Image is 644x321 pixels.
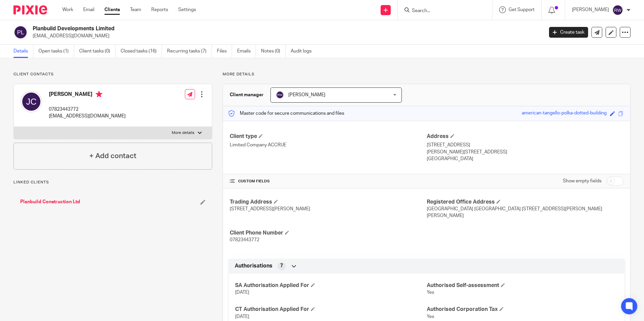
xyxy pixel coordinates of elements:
a: Notes (0) [261,45,286,58]
img: svg%3E [13,25,28,39]
a: Clients [104,6,120,13]
span: [DATE] [235,314,249,319]
a: Audit logs [291,45,317,58]
img: svg%3E [276,91,284,99]
a: Emails [237,45,256,58]
p: [EMAIL_ADDRESS][DOMAIN_NAME] [49,113,126,119]
p: More details [223,72,631,77]
h4: CUSTOM FIELDS [230,179,426,184]
h4: Address [427,133,623,140]
h4: Client type [230,133,426,140]
i: Primary [96,91,102,98]
h4: Trading Address [230,199,426,206]
span: Yes [427,314,434,319]
p: [PERSON_NAME] [572,6,609,13]
a: Client tasks (0) [79,45,116,58]
h4: Registered Office Address [427,199,623,206]
p: More details [172,130,194,136]
img: svg%3E [612,5,623,15]
a: Open tasks (1) [38,45,74,58]
h4: Authorised Corporation Tax [427,306,618,313]
p: Client contacts [13,72,212,77]
p: [EMAIL_ADDRESS][DOMAIN_NAME] [33,33,539,39]
img: Pixie [13,5,47,14]
span: [PERSON_NAME] [288,93,325,97]
span: 7 [280,262,283,269]
a: Reports [151,6,168,13]
span: Get Support [509,7,535,12]
span: Yes [427,290,434,295]
a: Recurring tasks (7) [167,45,212,58]
h4: Client Phone Number [230,229,426,237]
p: Limited Company ACCRUE [230,142,426,148]
input: Search [411,8,472,14]
span: Authorisations [235,262,272,270]
p: 07823443772 [49,106,126,113]
h4: Authorised Self-assessment [427,282,618,289]
a: Files [217,45,232,58]
p: [STREET_ADDRESS] [427,142,623,148]
p: Master code for secure communications and files [228,110,344,117]
a: Planbuild Construction Ltd [20,199,80,205]
span: [GEOGRAPHIC_DATA] [GEOGRAPHIC_DATA] [STREET_ADDRESS][PERSON_NAME][PERSON_NAME] [427,207,602,218]
a: Settings [178,6,196,13]
p: [GEOGRAPHIC_DATA] [427,155,623,162]
a: Email [83,6,94,13]
img: svg%3E [21,91,42,112]
a: Create task [549,27,588,38]
h4: [PERSON_NAME] [49,91,126,99]
h2: Planbuild Developments Limited [33,25,438,32]
p: [PERSON_NAME][STREET_ADDRESS] [427,149,623,155]
a: Closed tasks (16) [121,45,162,58]
h4: SA Authorisation Applied For [235,282,426,289]
span: [DATE] [235,290,249,295]
a: Team [130,6,141,13]
a: Work [62,6,73,13]
div: american-tangello-polka-dotted-building [522,110,607,117]
p: Linked clients [13,180,212,185]
h4: + Add contact [89,151,136,161]
span: 07823443772 [230,238,259,242]
label: Show empty fields [563,178,602,184]
span: [STREET_ADDRESS][PERSON_NAME] [230,207,310,211]
h4: CT Authorisation Applied For [235,306,426,313]
h3: Client manager [230,92,264,98]
a: Details [13,45,33,58]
